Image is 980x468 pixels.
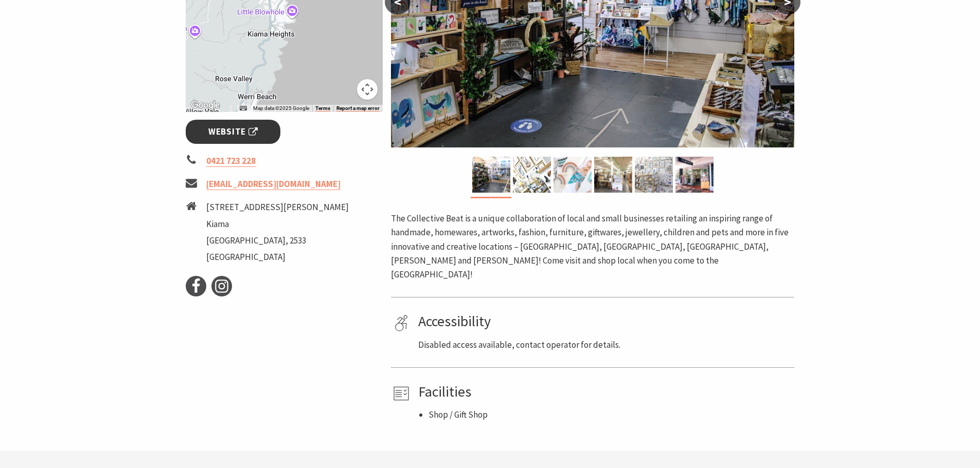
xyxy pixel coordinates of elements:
[472,157,510,193] img: Art and homewares in store
[675,157,714,193] img: Street View of Kiama
[594,157,632,193] img: Jewellery stallholders
[206,178,341,190] a: [EMAIL_ADDRESS][DOMAIN_NAME]
[206,200,349,214] li: [STREET_ADDRESS][PERSON_NAME]
[391,212,794,282] p: The Collective Beat is a unique collaboration of local and small businesses retailing an inspirin...
[554,157,592,193] img: Pottery, macrame, baby clothes, jewellery
[315,105,330,111] a: Terms (opens in new tab)
[418,338,791,352] p: Disabled access available, contact operator for details.
[206,155,256,167] a: 0421 723 228
[429,408,604,422] li: Shop / Gift Shop
[208,125,258,139] span: Website
[418,383,791,401] h4: Facilities
[188,99,222,112] img: Google
[635,157,673,193] img: Art Wall
[206,250,349,264] li: [GEOGRAPHIC_DATA]
[418,313,791,330] h4: Accessibility
[240,105,247,112] button: Keyboard shortcuts
[513,157,551,193] img: Australian native animal art
[336,105,380,111] a: Report a map error
[357,79,378,100] button: Map camera controls
[188,99,222,112] a: Open this area in Google Maps (opens a new window)
[186,120,281,144] a: Website
[206,217,349,231] li: Kiama
[206,234,349,248] li: [GEOGRAPHIC_DATA], 2533
[253,105,309,111] span: Map data ©2025 Google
